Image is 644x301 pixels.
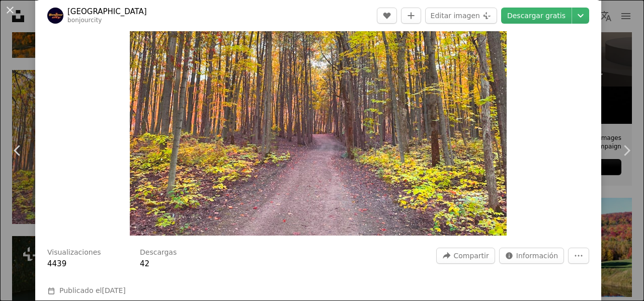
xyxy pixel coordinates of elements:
span: 42 [140,259,149,268]
button: Me gusta [377,8,397,24]
img: Ve al perfil de Bonjour City [47,8,63,24]
button: Editar imagen [425,8,497,24]
a: Siguiente [609,102,644,199]
span: Información [516,248,558,263]
button: Estadísticas sobre esta imagen [499,248,564,264]
h3: Descargas [140,248,177,258]
time: 2 de octubre de 2022, 21:02:33 GMT-3 [102,286,125,294]
span: Publicado el [59,286,126,294]
a: [GEOGRAPHIC_DATA] [67,7,147,17]
button: Más acciones [568,248,589,264]
span: Compartir [453,248,489,263]
button: Añade a la colección [401,8,421,24]
span: 4439 [47,259,66,268]
a: Descargar gratis [501,8,572,24]
button: Elegir el tamaño de descarga [572,8,589,24]
button: Compartir esta imagen [436,248,495,264]
h3: Visualizaciones [47,248,101,258]
a: bonjourcity [67,17,102,24]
